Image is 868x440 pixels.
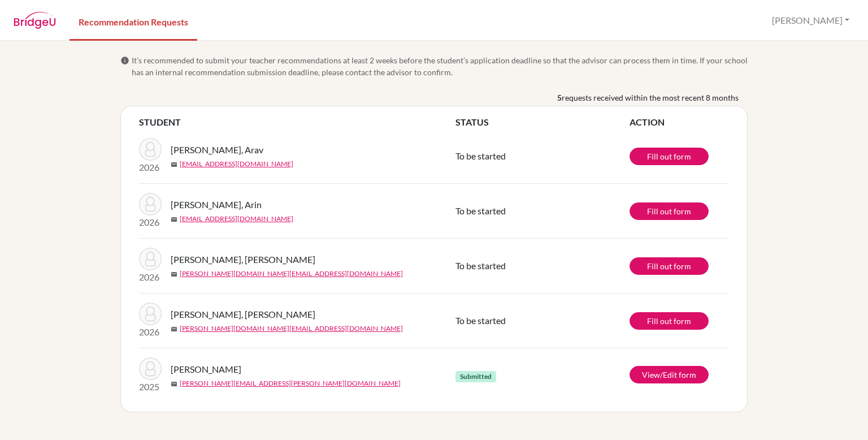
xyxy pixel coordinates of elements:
span: mail [171,216,177,223]
span: To be started [455,205,506,216]
span: [PERSON_NAME] [171,363,241,376]
span: It’s recommended to submit your teacher recommendations at least 2 weeks before the student’s app... [132,54,748,78]
a: Fill out form [630,148,709,165]
span: mail [171,161,177,168]
p: 2025 [139,380,162,394]
img: Balaji, Shraddha [139,303,162,325]
span: mail [171,271,177,278]
img: BridgeU logo [14,12,56,29]
a: Fill out form [630,257,709,275]
span: [PERSON_NAME], [PERSON_NAME] [171,253,315,266]
span: mail [171,381,177,387]
span: To be started [455,150,506,161]
a: Fill out form [630,202,709,220]
th: STUDENT [139,115,455,129]
a: [EMAIL_ADDRESS][DOMAIN_NAME] [180,214,293,224]
a: Recommendation Requests [70,2,197,41]
a: View/Edit form [630,366,709,383]
img: Umalker, Arav [139,138,162,161]
span: [PERSON_NAME], Arav [171,143,263,157]
a: [PERSON_NAME][DOMAIN_NAME][EMAIL_ADDRESS][DOMAIN_NAME] [180,323,403,334]
a: [EMAIL_ADDRESS][DOMAIN_NAME] [180,159,293,169]
span: requests received within the most recent 8 months [562,92,739,103]
img: Garapati, Manas [139,357,162,380]
img: Raj Vugane, Arin [139,193,162,215]
span: [PERSON_NAME], [PERSON_NAME] [171,308,315,321]
img: Balaji, Shraddha [139,248,162,270]
p: 2026 [139,270,162,284]
p: 2026 [139,325,162,339]
button: [PERSON_NAME] [767,10,854,31]
span: To be started [455,260,506,271]
b: 5 [557,92,562,103]
span: Submitted [455,371,496,382]
span: To be started [455,315,506,326]
a: Fill out form [630,312,709,330]
p: 2026 [139,215,162,229]
th: ACTION [630,115,729,129]
a: [PERSON_NAME][EMAIL_ADDRESS][PERSON_NAME][DOMAIN_NAME] [180,378,401,389]
a: [PERSON_NAME][DOMAIN_NAME][EMAIL_ADDRESS][DOMAIN_NAME] [180,269,403,279]
span: [PERSON_NAME], Arin [171,198,262,212]
span: info [120,56,129,65]
th: STATUS [455,115,630,129]
span: mail [171,326,177,333]
p: 2026 [139,161,162,174]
